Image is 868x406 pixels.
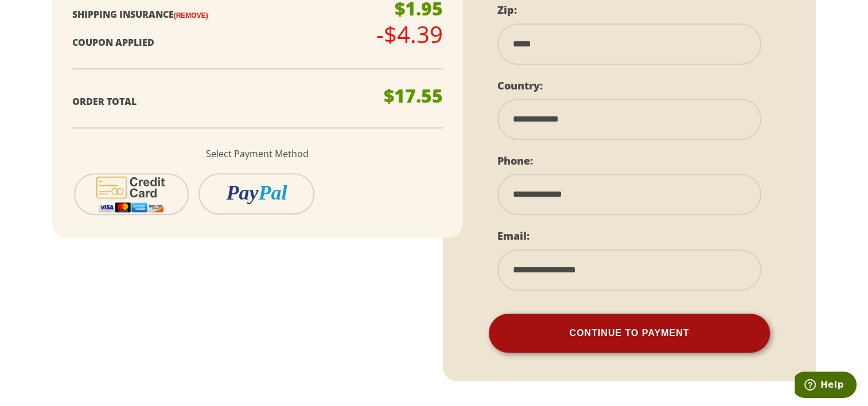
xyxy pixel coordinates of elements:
[497,3,517,17] label: Zip:
[72,93,378,110] p: Order Total
[72,6,378,23] p: Shipping Insurance
[489,314,770,353] button: Continue To Payment
[376,23,443,46] p: -$4.39
[198,173,314,214] button: PayPal
[72,34,378,51] p: Coupon Applied
[72,146,443,162] p: Select Payment Method
[226,181,258,204] i: Pay
[497,79,543,92] label: Country:
[795,372,857,400] iframe: Opens a widget where you can find more information
[384,87,443,105] p: $17.55
[89,174,173,214] img: cc-icon-2.svg
[258,181,287,204] i: Pal
[497,229,530,243] label: Email:
[497,154,533,167] label: Phone:
[174,11,208,19] a: (Remove)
